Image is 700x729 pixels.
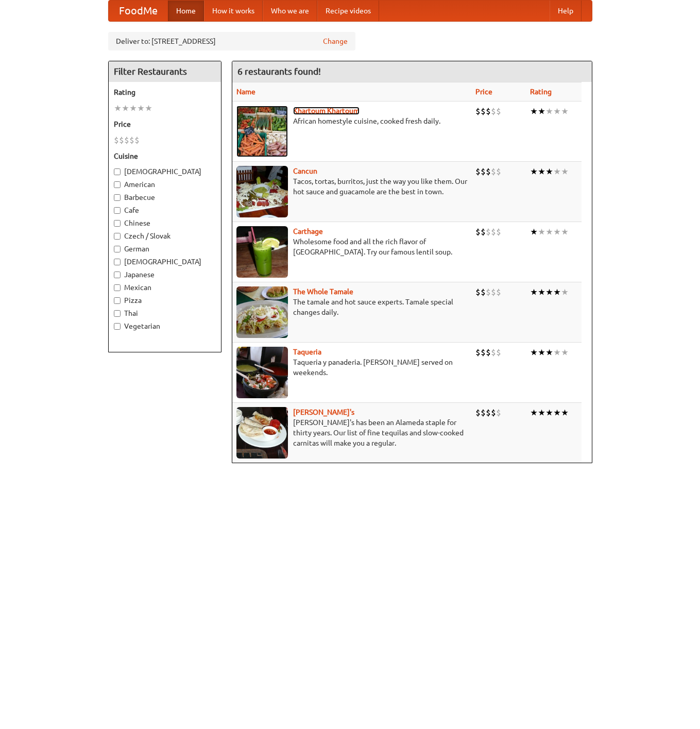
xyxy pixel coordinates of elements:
[530,286,538,298] li: ★
[491,226,496,238] li: $
[114,87,216,97] h5: Rating
[496,407,501,418] li: $
[114,231,216,241] label: Czech / Slovak
[538,347,545,358] li: ★
[496,286,501,298] li: $
[481,286,486,298] li: $
[236,88,255,96] a: Name
[236,357,467,378] p: Taqueria y panaderia. [PERSON_NAME] served on weekends.
[236,116,467,126] p: African homestyle cuisine, cooked fresh daily.
[491,166,496,177] li: $
[475,347,481,358] li: $
[496,166,501,177] li: $
[114,244,216,254] label: German
[553,407,561,418] li: ★
[538,286,545,298] li: ★
[145,103,152,114] li: ★
[114,194,121,201] input: Barbecue
[236,166,288,217] img: cancun.jpg
[293,167,317,175] a: Cancun
[263,1,317,21] a: Who we are
[129,134,134,146] li: $
[475,166,481,177] li: $
[475,286,481,298] li: $
[538,106,545,117] li: ★
[114,166,216,177] label: [DEMOGRAPHIC_DATA]
[114,257,216,267] label: [DEMOGRAPHIC_DATA]
[114,297,121,304] input: Pizza
[553,347,561,358] li: ★
[553,106,561,117] li: ★
[114,119,216,129] h5: Price
[486,286,491,298] li: $
[530,347,538,358] li: ★
[481,166,486,177] li: $
[236,106,288,157] img: khartoum.jpg
[538,226,545,238] li: ★
[236,236,467,257] p: Wholesome food and all the rich flavor of [GEOGRAPHIC_DATA]. Try our famous lentil soup.
[561,347,569,358] li: ★
[481,347,486,358] li: $
[114,321,216,331] label: Vegetarian
[114,134,119,146] li: $
[486,347,491,358] li: $
[114,205,216,215] label: Cafe
[114,151,216,161] h5: Cuisine
[108,32,355,50] div: Deliver to: [STREET_ADDRESS]
[530,166,538,177] li: ★
[236,347,288,398] img: taqueria.jpg
[114,103,122,114] li: ★
[114,295,216,306] label: Pizza
[475,226,481,238] li: $
[530,88,552,96] a: Rating
[114,218,216,228] label: Chinese
[317,1,379,21] a: Recipe videos
[293,348,321,356] a: Taqueria
[496,106,501,117] li: $
[538,166,545,177] li: ★
[475,88,492,96] a: Price
[530,407,538,418] li: ★
[114,181,121,188] input: American
[475,407,481,418] li: $
[114,179,216,190] label: American
[236,407,288,459] img: pedros.jpg
[293,408,354,416] a: [PERSON_NAME]'s
[491,106,496,117] li: $
[236,286,288,338] img: wholetamale.jpg
[553,286,561,298] li: ★
[134,134,140,146] li: $
[236,176,467,197] p: Tacos, tortas, burritos, just the way you like them. Our hot sauce and guacamole are the best in ...
[109,61,221,82] h4: Filter Restaurants
[114,207,121,214] input: Cafe
[491,286,496,298] li: $
[293,287,353,296] b: The Whole Tamale
[475,106,481,117] li: $
[545,286,553,298] li: ★
[293,107,360,115] a: Khartoum Khartoum
[114,192,216,202] label: Barbecue
[486,226,491,238] li: $
[114,233,121,240] input: Czech / Slovak
[114,269,216,280] label: Japanese
[237,66,321,76] ng-pluralize: 6 restaurants found!
[486,106,491,117] li: $
[124,134,129,146] li: $
[481,106,486,117] li: $
[204,1,263,21] a: How it works
[530,106,538,117] li: ★
[122,103,129,114] li: ★
[114,220,121,227] input: Chinese
[491,407,496,418] li: $
[114,308,216,318] label: Thai
[545,106,553,117] li: ★
[323,36,348,46] a: Change
[545,407,553,418] li: ★
[236,226,288,278] img: carthage.jpg
[137,103,145,114] li: ★
[561,286,569,298] li: ★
